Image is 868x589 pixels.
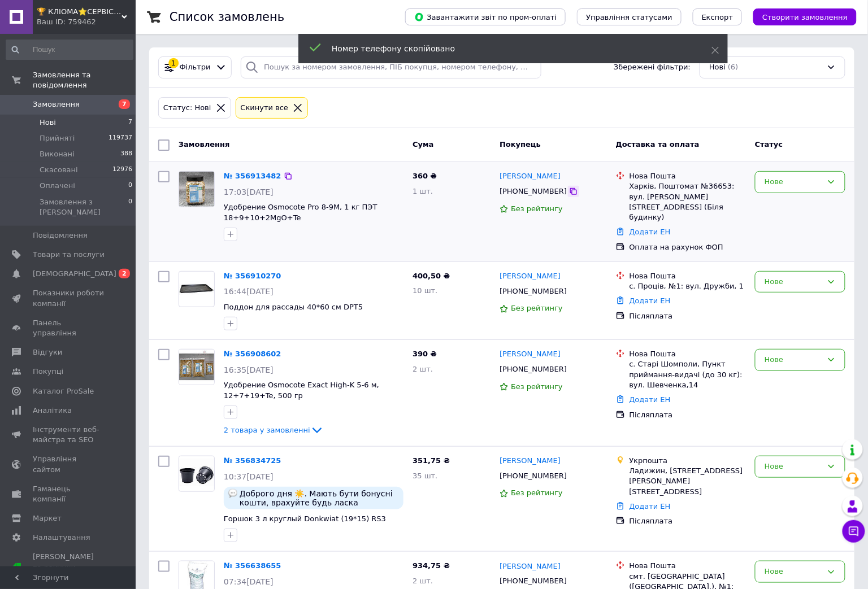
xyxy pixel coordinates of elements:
span: Без рейтингу [511,488,563,497]
span: Нові [40,117,56,128]
span: Повідомлення [33,230,88,241]
img: :speech_balloon: [228,489,237,498]
a: [PERSON_NAME] [500,271,561,282]
span: [PHONE_NUMBER] [500,472,567,480]
span: Маркет [33,513,62,523]
span: Статус [755,140,783,149]
span: Відгуки [33,347,62,357]
span: Експорт [702,13,734,21]
span: 7 [128,117,132,128]
span: Скасовані [40,165,78,175]
span: [PHONE_NUMBER] [500,365,567,373]
a: Додати ЕН [630,228,671,236]
button: Чат з покупцем [843,520,865,543]
div: Нова Пошта [630,349,746,359]
a: [PERSON_NAME] [500,561,561,572]
span: 351,75 ₴ [413,456,450,465]
span: Без рейтингу [511,204,563,213]
a: Горшок 3 л круглый Donkwiat (19*15) RS3 [224,514,386,523]
span: Покупці [33,367,63,377]
div: Нове [765,566,822,578]
span: 07:34[DATE] [224,577,274,586]
a: 2 товара у замовленні [224,426,324,434]
span: Cума [413,140,433,149]
span: Замовлення та повідомлення [33,70,136,90]
span: Каталог ProSale [33,386,94,396]
span: Управління статусами [586,13,672,21]
span: 2 [119,269,130,278]
span: Замовлення [33,99,80,110]
div: Оплата на рахунок ФОП [630,242,746,252]
img: Фото товару [179,350,214,385]
span: 934,75 ₴ [413,561,450,570]
div: Нове [765,176,822,188]
span: Без рейтингу [511,382,563,391]
div: Укрпошта [630,456,746,466]
a: Фото товару [179,171,215,207]
div: Харків, Поштомат №36653: вул. [PERSON_NAME][STREET_ADDRESS] (Біля будинку) [630,181,746,222]
div: Нова Пошта [630,561,746,571]
a: № 356913482 [224,172,281,180]
span: Оплачені [40,181,75,191]
span: 390 ₴ [413,350,437,358]
span: Гаманець компанії [33,484,105,504]
div: Статус: Нові [161,102,214,114]
span: Показники роботи компанії [33,288,105,308]
a: Удобрение Osmocote Pro 8-9M, 1 кг ПЭТ 18+9+10+2MgO+Te [224,203,377,222]
span: [PHONE_NUMBER] [500,577,567,585]
span: Виконані [40,149,75,159]
span: 0 [128,181,132,191]
span: 0 [128,197,132,217]
div: Післяплата [630,311,746,321]
span: Аналітика [33,405,72,416]
img: Фото товару [179,459,214,490]
a: Фото товару [179,349,215,385]
input: Пошук [6,40,133,60]
span: 400,50 ₴ [413,272,450,280]
div: с. Старі Шомполи, Пункт приймання-видачі (до 30 кг): вул. Шевченка,14 [630,359,746,390]
span: 16:44[DATE] [224,287,274,296]
span: Налаштування [33,533,90,543]
div: Нове [765,461,822,473]
div: с. Проців, №1: вул. Дружби, 1 [630,281,746,291]
a: № 356638655 [224,561,281,570]
div: Cкинути все [238,102,291,114]
div: Номер телефону скопійовано [332,43,683,54]
div: Післяплата [630,410,746,420]
span: [PHONE_NUMBER] [500,287,567,295]
span: 2 товара у замовленні [224,426,310,434]
span: 119737 [108,133,132,143]
a: [PERSON_NAME] [500,349,561,360]
span: [DEMOGRAPHIC_DATA] [33,269,116,279]
a: [PERSON_NAME] [500,456,561,466]
button: Створити замовлення [753,8,857,25]
span: 🏆 КЛІОМА⭐СЕРВІС™ - Розплідник ягідних рослин [37,7,121,17]
div: Нове [765,354,822,366]
a: № 356834725 [224,456,281,465]
span: Збережені фільтри: [614,62,691,73]
span: Покупець [500,140,541,149]
a: Створити замовлення [742,12,857,21]
span: 388 [120,149,132,159]
a: Поддон для рассады 40*60 см DPT5 [224,303,363,311]
span: 16:35[DATE] [224,365,274,374]
div: Ваш ID: 759462 [37,17,136,27]
span: 360 ₴ [413,172,437,180]
span: Інструменти веб-майстра та SEO [33,425,105,445]
div: 1 [168,58,179,68]
a: Додати ЕН [630,296,671,305]
input: Пошук за номером замовлення, ПІБ покупця, номером телефону, Email, номером накладної [241,56,541,78]
span: Товари та послуги [33,250,105,260]
span: Прийняті [40,133,75,143]
span: 2 шт. [413,577,433,585]
a: Додати ЕН [630,395,671,404]
div: Нова Пошта [630,171,746,181]
span: 1 шт. [413,187,433,195]
span: Створити замовлення [762,13,848,21]
h1: Список замовлень [170,10,284,24]
img: Фото товару [179,172,214,207]
a: [PERSON_NAME] [500,171,561,182]
span: Доброго дня ☀️. Мають бути бонусні кошти, врахуйте будь ласка [240,489,399,507]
